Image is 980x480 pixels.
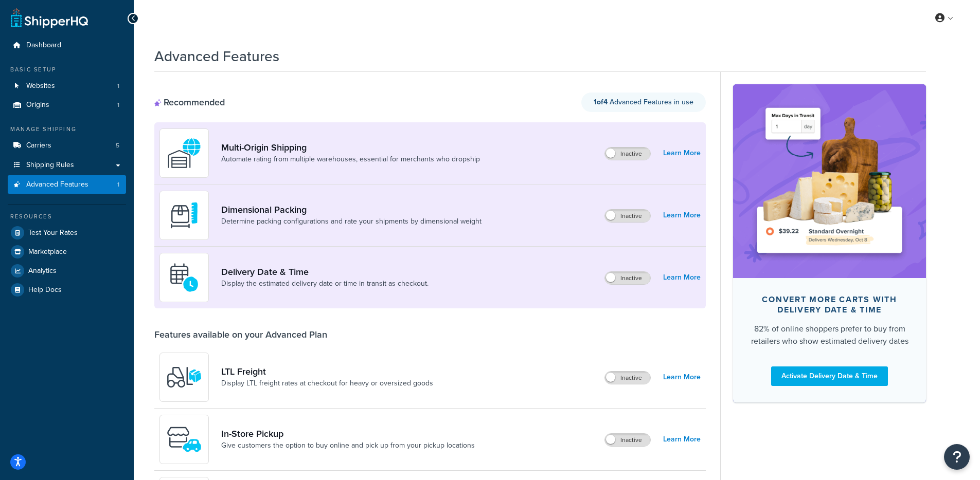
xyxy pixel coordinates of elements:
a: Learn More [663,432,701,447]
div: Basic Setup [8,65,126,74]
img: WatD5o0RtDAAAAAElFTkSuQmCC [166,135,202,171]
a: LTL Freight [221,366,433,377]
label: Inactive [605,147,650,160]
span: Dashboard [26,41,61,50]
label: Inactive [605,372,650,384]
span: 1 [117,180,119,189]
a: Dimensional Packing [221,204,482,215]
a: Display LTL freight rates at checkout for heavy or oversized goods [221,378,433,389]
li: Websites [8,77,126,96]
span: Test Your Rates [28,229,78,237]
li: Carriers [8,136,126,155]
img: wfgcfpwTIucLEAAAAASUVORK5CYII= [166,421,202,457]
span: Marketplace [28,248,67,256]
span: 1 [117,82,119,90]
span: Websites [26,82,55,90]
span: Advanced Features in use [594,97,693,107]
a: Websites1 [8,77,126,96]
a: Origins1 [8,96,126,115]
span: 1 [117,101,119,109]
a: Delivery Date & Time [221,266,429,278]
span: Analytics [28,267,57,275]
a: Help Docs [8,281,126,299]
a: In-Store Pickup [221,428,475,439]
span: 5 [116,141,119,150]
h1: Advanced Features [154,46,279,66]
a: Activate Delivery Date & Time [771,366,888,386]
div: Features available on your Advanced Plan [154,329,327,340]
a: Carriers5 [8,136,126,155]
label: Inactive [605,210,650,222]
label: Inactive [605,434,650,446]
a: Learn More [663,370,701,384]
a: Analytics [8,262,126,280]
span: Origins [26,101,49,109]
a: Advanced Features1 [8,175,126,194]
a: Automate rating from multiple warehouses, essential for merchants who dropship [221,154,480,164]
li: Origins [8,96,126,115]
a: Give customers the option to buy online and pick up from your pickup locations [221,440,475,451]
a: Learn More [663,208,701,223]
strong: 1 of 4 [594,97,608,107]
a: Marketplace [8,243,126,261]
a: Multi-Origin Shipping [221,142,480,153]
button: Open Resource Center [944,444,970,470]
span: Carriers [26,141,51,150]
img: y79ZsPf0fXUFUhFXDzUgf+ktZg5F2+ohG75+v3d2s1D9TjoU8PiyCIluIjV41seZevKCRuEjTPPOKHJsQcmKCXGdfprl3L4q7... [166,359,202,395]
div: Recommended [154,97,225,108]
span: Advanced Features [26,180,88,189]
a: Display the estimated delivery date or time in transit as checkout. [221,279,429,289]
div: Manage Shipping [8,125,126,134]
img: gfkeb5ejjkALwAAAABJRU5ErkJggg== [166,260,202,296]
a: Test Your Rates [8,224,126,242]
img: DTVBYsAAAAAASUVORK5CYII= [166,197,202,233]
a: Learn More [663,146,701,160]
a: Dashboard [8,36,126,55]
div: 82% of online shoppers prefer to buy from retailers who show estimated delivery dates [750,323,910,347]
span: Shipping Rules [26,161,74,170]
div: Resources [8,212,126,221]
a: Learn More [663,270,701,285]
li: Advanced Features [8,175,126,194]
label: Inactive [605,272,650,284]
div: Convert more carts with delivery date & time [750,294,910,315]
a: Shipping Rules [8,156,126,175]
span: Help Docs [28,286,62,294]
a: Determine packing configurations and rate your shipments by dimensional weight [221,216,482,227]
img: feature-image-ddt-36eae7f7280da8017bfb280eaccd9c446f90b1fe08728e4019434db127062ab4.png [749,100,911,262]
